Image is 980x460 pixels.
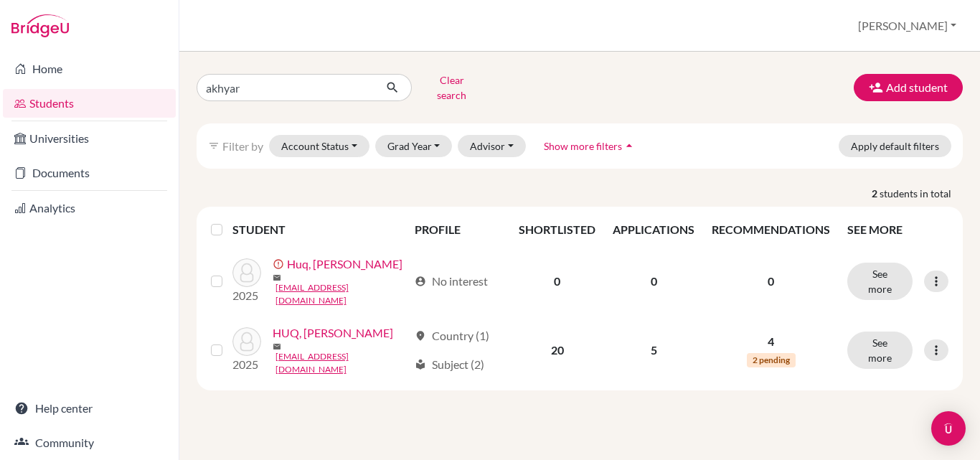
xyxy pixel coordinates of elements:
[604,316,703,385] td: 5
[839,135,951,157] button: Apply default filters
[622,139,636,153] i: arrow_drop_up
[415,276,426,287] span: account_circle
[510,247,604,316] td: 0
[3,159,176,187] a: Documents
[712,273,830,290] p: 0
[747,353,796,367] span: 2 pending
[375,135,453,157] button: Grad Year
[275,350,408,376] a: [EMAIL_ADDRESS][DOMAIN_NAME]
[415,359,426,370] span: local_library
[880,186,963,201] span: students in total
[544,140,622,152] span: Show more filters
[415,273,488,290] div: No interest
[197,74,374,101] input: Find student by name...
[872,186,880,201] strong: 2
[931,411,966,446] div: Open Intercom Messenger
[3,428,176,457] a: Community
[3,89,176,118] a: Students
[510,316,604,385] td: 20
[412,69,491,106] button: Clear search
[3,124,176,153] a: Universities
[604,212,703,247] th: APPLICATIONS
[3,194,176,222] a: Analytics
[3,394,176,423] a: Help center
[232,327,261,356] img: HUQ, KHAN MOHAMMAD AKHYARUL
[11,14,69,37] img: Bridge-U
[3,55,176,83] a: Home
[847,263,913,300] button: See more
[406,212,511,247] th: PROFILE
[222,139,263,153] span: Filter by
[839,212,957,247] th: SEE MORE
[232,212,406,247] th: STUDENT
[532,135,649,157] button: Show more filtersarrow_drop_up
[415,356,484,373] div: Subject (2)
[273,342,281,351] span: mail
[275,281,408,307] a: [EMAIL_ADDRESS][DOMAIN_NAME]
[208,140,220,151] i: filter_list
[232,258,261,287] img: Huq, Khan Mohammad Akhyarul
[604,247,703,316] td: 0
[269,135,369,157] button: Account Status
[847,332,913,369] button: See more
[273,258,287,270] span: error_outline
[415,327,489,344] div: Country (1)
[852,12,963,39] button: [PERSON_NAME]
[703,212,839,247] th: RECOMMENDATIONS
[854,74,963,101] button: Add student
[273,324,393,342] a: HUQ, [PERSON_NAME]
[232,287,261,304] p: 2025
[510,212,604,247] th: SHORTLISTED
[458,135,526,157] button: Advisor
[273,273,281,282] span: mail
[287,255,402,273] a: Huq, [PERSON_NAME]
[415,330,426,342] span: location_on
[232,356,261,373] p: 2025
[712,333,830,350] p: 4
